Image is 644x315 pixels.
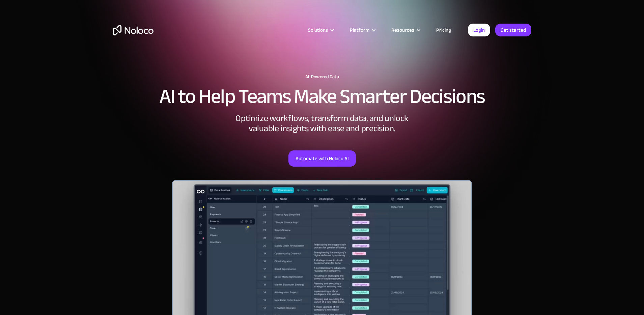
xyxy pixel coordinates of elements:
[428,26,459,34] a: Pricing
[113,86,531,107] h2: AI to Help Teams Make Smarter Decisions
[468,24,490,36] a: Login
[308,26,328,34] div: Solutions
[495,24,531,36] a: Get started
[113,74,531,80] h1: AI-Powered Data
[350,26,369,34] div: Platform
[383,26,428,34] div: Resources
[300,26,341,34] div: Solutions
[221,113,423,134] div: Optimize workflows, transform data, and unlock valuable insights with ease and precision.
[113,25,153,35] a: home
[341,26,383,34] div: Platform
[288,150,356,167] a: Automate with Noloco AI
[391,26,414,34] div: Resources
